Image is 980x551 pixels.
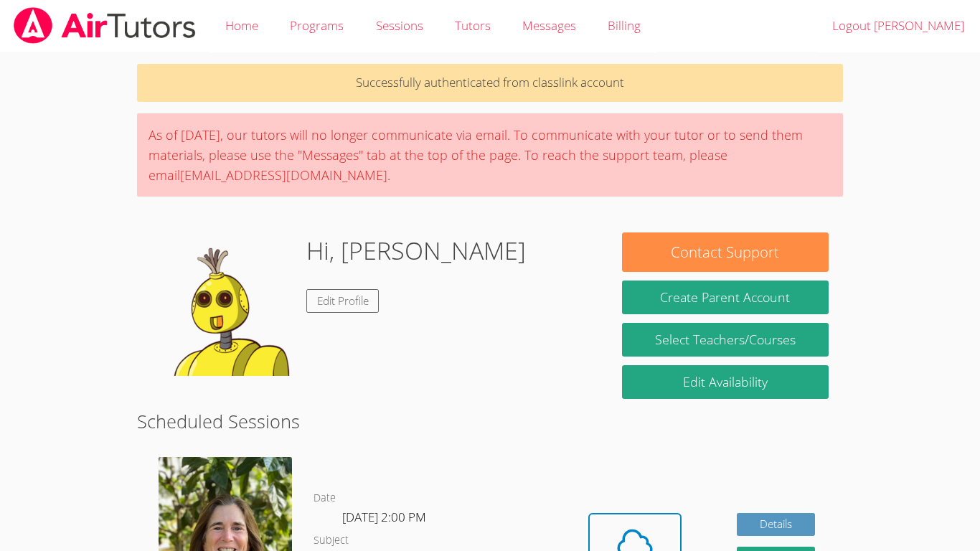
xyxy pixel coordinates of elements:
[306,289,380,313] a: Edit Profile
[151,232,295,376] img: default.png
[137,113,843,197] div: As of [DATE], our tutors will no longer communicate via email. To communicate with your tutor or ...
[314,532,349,550] dt: Subject
[137,408,843,435] h2: Scheduled Sessions
[737,513,816,537] a: Details
[342,509,426,525] span: [DATE] 2:00 PM
[622,365,829,399] a: Edit Availability
[622,281,829,314] button: Create Parent Account
[522,17,576,34] span: Messages
[622,323,829,357] a: Select Teachers/Courses
[314,489,336,507] dt: Date
[622,232,829,272] button: Contact Support
[12,7,197,44] img: airtutors_banner-c4298cdbf04f3fff15de1276eac7730deb9818008684d7c2e4769d2f7ddbe033.png
[137,64,843,102] p: Successfully authenticated from classlink account
[306,232,526,269] h1: Hi, [PERSON_NAME]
